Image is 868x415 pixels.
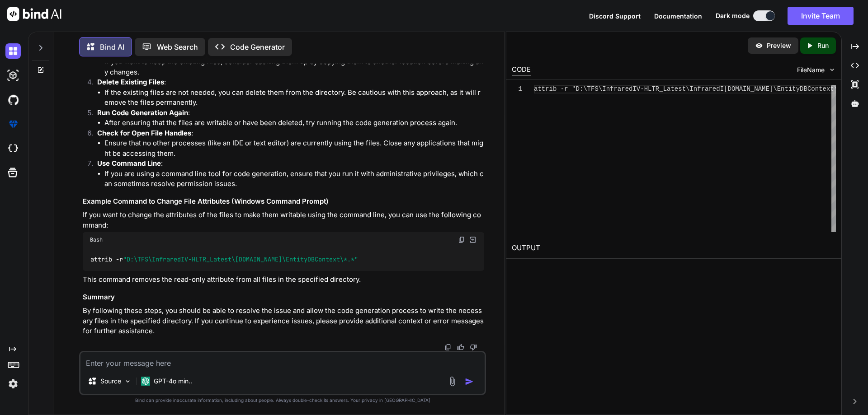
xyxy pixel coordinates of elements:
[716,11,750,20] span: Dark mode
[97,159,484,169] p: :
[154,377,192,386] p: GPT-4o min..
[767,41,791,50] p: Preview
[654,11,702,21] button: Documentation
[123,255,358,263] span: "D:\TFS\InfraredIV-HLTR_Latest\[DOMAIN_NAME]\EntityDBContext\*.*"
[104,88,484,108] li: If the existing files are not needed, you can delete them from the directory. Be cautious with th...
[230,42,285,52] p: Code Generator
[157,42,198,52] p: Web Search
[788,7,854,25] button: Invite Team
[589,12,641,20] span: Discord Support
[90,236,103,243] span: Bash
[104,118,484,128] li: After ensuring that the files are writable or have been deleted, try running the code generation ...
[828,66,836,74] img: chevron down
[79,397,486,404] p: Bind can provide inaccurate information, including about people. Always double-check its answers....
[534,85,724,93] span: attrib -r "D:\TFS\InfraredIV-HLTR_Latest\InfraredI
[5,43,21,59] img: darkChat
[654,12,702,20] span: Documentation
[457,344,464,351] img: like
[97,159,161,168] strong: Use Command Line
[447,376,458,387] img: attachment
[97,128,484,139] p: :
[5,68,21,83] img: darkAi-studio
[97,108,484,118] p: :
[469,236,477,244] img: Open in Browser
[100,377,121,386] p: Source
[444,344,452,351] img: copy
[465,377,474,386] img: icon
[104,138,484,159] li: Ensure that no other processes (like an IDE or text editor) are currently using the files. Close ...
[90,255,359,264] code: attrib -r
[7,7,61,21] img: Bind AI
[104,169,484,189] li: If you are using a command line tool for code generation, ensure that you run it with administrat...
[5,92,21,107] img: githubDark
[97,129,191,137] strong: Check for Open File Handles
[470,344,477,351] img: dislike
[817,41,829,50] p: Run
[724,85,853,93] span: [DOMAIN_NAME]\EntityDBContext\*.*"
[104,57,484,77] li: If you want to keep the existing files, consider backing them up by copying them to another locat...
[512,85,522,93] div: 1
[5,117,21,132] img: premium
[97,77,484,88] p: :
[512,65,531,75] div: CODE
[97,108,188,117] strong: Run Code Generation Again
[97,78,164,86] strong: Delete Existing Files
[755,42,763,50] img: preview
[83,275,484,285] p: This command removes the read-only attribute from all files in the specified directory.
[83,196,484,207] h3: Example Command to Change File Attributes (Windows Command Prompt)
[83,292,484,303] h3: Summary
[124,378,132,385] img: Pick Models
[589,11,641,21] button: Discord Support
[83,306,484,336] p: By following these steps, you should be able to resolve the issue and allow the code generation p...
[141,377,150,386] img: GPT-4o mini
[797,65,825,75] span: FileName
[506,238,841,259] h2: OUTPUT
[5,141,21,156] img: cloudideIcon
[5,376,21,392] img: settings
[100,42,124,52] p: Bind AI
[458,236,465,243] img: copy
[83,210,484,230] p: If you want to change the attributes of the files to make them writable using the command line, y...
